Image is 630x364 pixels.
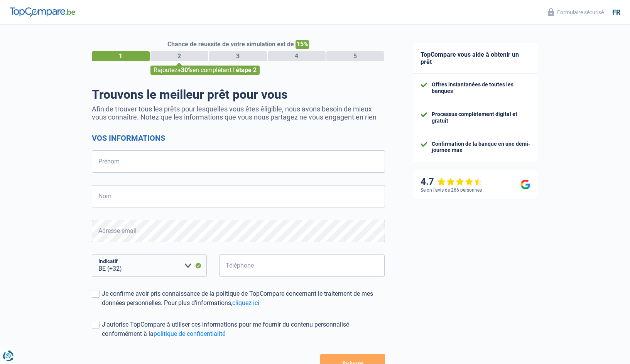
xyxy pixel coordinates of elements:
div: 4 [268,51,326,61]
div: Je confirme avoir pris connaissance de la politique de TopCompare concernant le traitement de mes... [102,289,385,308]
div: Rajoutez en complétant l' [150,66,260,75]
a: cliquez ici [232,299,259,307]
div: J'autorise TopCompare à utiliser ces informations pour me fournir du contenu personnalisé conform... [102,320,385,339]
a: politique de confidentialité [154,330,225,337]
div: 5 [326,51,384,61]
h1: Trouvons le meilleur prêt pour vous [92,87,385,102]
div: 3 [209,51,267,61]
div: Processus complètement digital et gratuit [432,111,530,124]
div: 1 [92,51,150,61]
div: Offres instantanées de toutes les banques [432,81,530,94]
div: Confirmation de la banque en une demi-journée max [432,141,530,154]
div: fr [612,8,620,17]
p: Afin de trouver tous les prêts pour lesquelles vous êtes éligible, nous avons besoin de mieux vou... [92,105,385,121]
div: TopCompare vous aide à obtenir un prêt [413,43,538,74]
span: étape 2 [236,66,257,74]
div: 2 [150,51,208,61]
div: 4.7 [421,176,483,187]
span: +30% [177,66,193,74]
span: 15% [296,40,309,49]
input: 401020304 [219,254,385,277]
img: TopCompare Logo [10,7,75,17]
h2: Vos informations [92,133,385,143]
div: Selon l’avis de 266 personnes [421,187,482,193]
button: Formulaire sécurisé [543,6,608,19]
span: Chance de réussite de votre simulation est de [167,40,294,48]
